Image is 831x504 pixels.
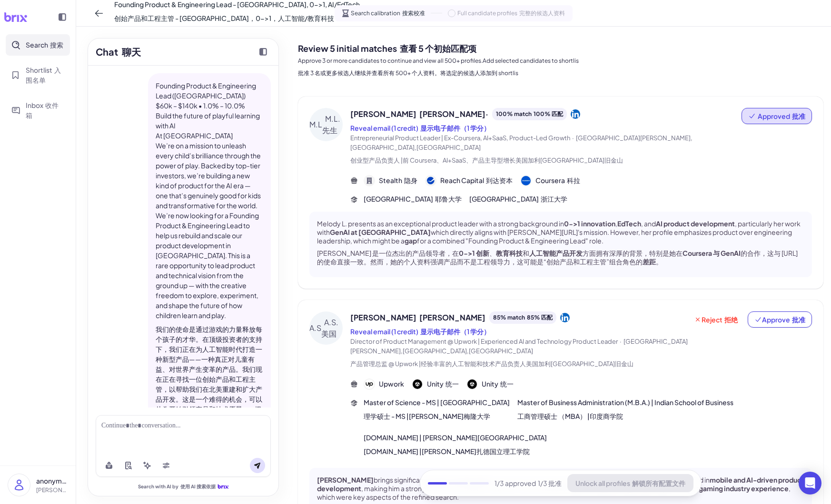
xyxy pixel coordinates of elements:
[620,338,622,345] span: ·
[489,311,556,324] div: 85 % match
[724,315,738,324] font: 拒绝
[350,134,692,151] span: [GEOGRAPHIC_DATA][PERSON_NAME],[GEOGRAPHIC_DATA],[GEOGRAPHIC_DATA]
[617,219,641,228] strong: EdTech
[156,325,262,433] font: 我们的使命是通过游戏的力量释放每个孩子的才华。在顶级投资者的支持下，我们正在为人工智能时代打造一种新型产品——一种真正对儿童有益、对世界产生变革的产品。我们现在正在寻找一位创始产品和工程主管，以...
[799,472,821,494] div: Open Intercom Messenger
[419,109,488,119] font: [PERSON_NAME]·
[350,338,688,355] span: [GEOGRAPHIC_DATA][PERSON_NAME],[GEOGRAPHIC_DATA],[GEOGRAPHIC_DATA]
[567,176,580,184] font: 科拉
[688,311,744,328] button: Reject 拒绝
[350,108,488,120] span: [PERSON_NAME]
[96,45,141,59] h2: Chat
[317,219,804,270] p: Melody L. presents as an exceptional product leader with a strong background in , , and , particu...
[350,327,490,337] button: Reveal email (1 credit) 显示电子邮件（1 学分）
[350,338,618,345] span: Director of Product Management @ Upwork | Experienced AI and Technology Product Leader
[535,175,580,185] span: Coursera
[529,249,583,257] strong: 人工智能产品开发
[482,379,514,389] span: Unity
[469,194,567,204] span: [GEOGRAPHIC_DATA]
[420,327,490,336] font: 显示电子邮件（1 学分）
[156,111,263,131] p: Build the future of playful learning with AI
[564,219,615,228] strong: 0->1 innovation
[309,311,343,345] div: A.S
[8,474,30,496] img: user_logo.png
[492,108,567,120] div: 100 % match
[6,95,70,126] button: Inbox
[26,65,64,85] span: Shortlist
[572,134,574,142] span: ·
[298,57,823,81] p: Approve 3 or more candidates to continue and view all 500+ profiles.Add selected candidates to sh...
[486,176,513,184] font: 到达资本
[402,10,425,17] font: 搜索校准
[527,314,553,321] font: 85% 匹配
[534,110,563,117] font: 100% 匹配
[350,312,485,323] span: [PERSON_NAME]
[26,100,64,120] span: Inbox
[317,249,798,266] font: [PERSON_NAME] 是一位杰出的产品领导者，在 、 和 方面拥有深厚的背景，特别是她在 的合作，这与 [URL] 的使命直接一致。然而，她的个人资料强调产品而不是工程领导力，这可能是“创...
[309,108,343,141] div: M.L
[365,379,374,389] img: 公司logo
[256,44,271,59] button: Collapse chat
[180,484,216,489] font: 使用 AI 搜索依据
[500,379,514,388] font: 统一
[6,59,70,91] button: Shortlist
[413,379,422,389] img: 公司logo
[404,176,417,184] font: 隐身
[541,194,567,203] font: 浙江大学
[364,397,510,425] span: Master of Science - MS | [GEOGRAPHIC_DATA]
[656,219,735,228] strong: AI product development
[420,124,490,132] font: 显示电子邮件（1 学分）
[298,42,823,55] h2: Review 5 initial matches
[350,360,633,368] font: 美国加
[517,397,733,425] span: Master of Business Administration (M.B.A.) | Indian School of Business
[748,311,812,328] button: Approve 批准
[792,112,805,120] font: 批准
[250,458,265,473] button: Send message
[435,194,462,203] font: 耶鲁大学
[322,114,340,135] font: M.L.先生
[350,134,570,142] span: Entrepreneurial Product Leader | Ex-Coursera, AI+SaaS, Product-Led Growth
[26,40,63,50] span: Search
[350,360,526,368] span: 产品管理总监 @ Upwork |经验丰富的人工智能和技术产品负责人
[517,412,623,420] font: 工商管理硕士 （MBA） |印度商学院
[440,175,513,185] span: Reach Capital
[544,360,633,368] span: 利[GEOGRAPHIC_DATA]旧金山
[36,476,68,486] p: anonymous
[138,484,216,490] span: Search with AI by
[50,40,63,49] font: 搜索
[427,379,459,389] span: Unity
[405,236,417,245] strong: gap
[758,111,805,121] span: Approved
[350,123,490,133] button: Reveal email (1 credit) 显示电子邮件（1 学分）
[683,249,741,257] strong: Coursera 与 GenAI
[350,156,623,164] font: 美国加
[643,257,656,266] strong: 差距
[156,141,263,434] p: We’re on a mission to unleash every child’s brilliance through the power of play. Backed by top-t...
[36,486,68,494] p: [PERSON_NAME][EMAIL_ADDRESS]
[495,478,562,488] span: 1 /3 approved
[426,176,435,185] img: 公司logo
[350,156,515,164] span: 创业型产品负责人 |前 Coursera、AI+SaaS、产品主导型增长
[379,175,417,185] span: Stealth
[521,176,531,185] img: 公司logo
[114,14,334,22] font: 创始产品和工程主管 - [GEOGRAPHIC_DATA]，0->1，人工智能/教育科技
[364,194,462,204] span: [GEOGRAPHIC_DATA]
[351,9,425,18] span: Search calibration
[122,46,141,58] font: 聊天
[459,249,489,257] strong: 0->1 创新
[364,433,547,460] span: [DOMAIN_NAME] | [PERSON_NAME][GEOGRAPHIC_DATA]
[379,379,404,389] span: Upwork
[742,108,812,124] button: Approved 批准
[321,317,338,339] font: A.S.美国
[467,379,477,389] img: 公司logo
[317,475,804,493] strong: mobile and AI-driven product development
[534,156,623,164] span: 利[GEOGRAPHIC_DATA]旧金山
[694,315,738,324] span: Reject
[754,315,805,324] span: Approve
[364,447,530,456] font: [DOMAIN_NAME] |[PERSON_NAME]扎德国立理工学院
[400,43,476,54] font: 查看 5 个初始匹配项
[445,379,459,388] font: 统一
[519,10,565,17] font: 完整的候选人资料
[792,315,805,324] font: 批准
[496,249,523,257] strong: 教育科技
